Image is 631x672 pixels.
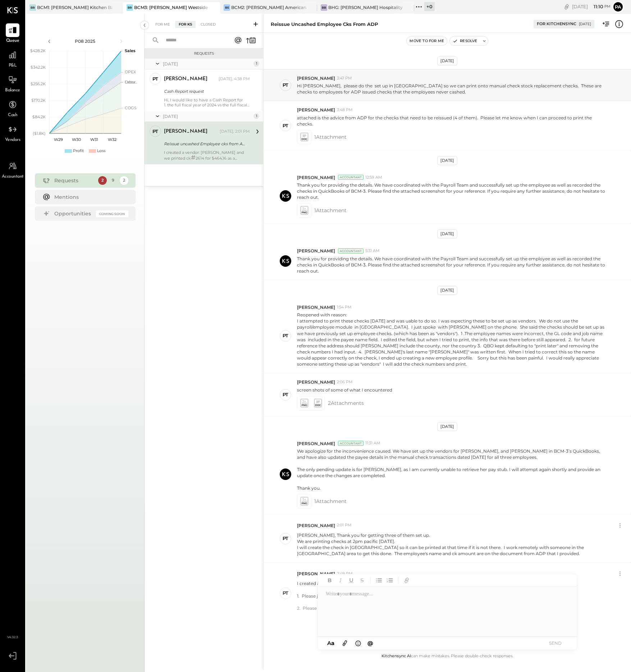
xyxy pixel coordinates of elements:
[338,175,363,180] div: Accountant
[0,98,25,119] a: Cash
[297,174,335,180] span: [PERSON_NAME]
[8,112,17,119] span: Cash
[337,76,352,81] span: 3:47 PM
[283,122,288,129] div: PT
[297,522,335,529] span: [PERSON_NAME]
[297,580,526,617] p: I created a vendor: [PERSON_NAME] and we printed ck 2614 for $464.16 as a replacement check.
[612,1,624,13] button: Pa
[283,535,288,542] div: PT
[6,38,19,44] span: Queue
[424,2,435,11] div: + 0
[0,23,25,44] a: Queue
[31,98,46,103] text: $170.2K
[271,21,378,28] div: Reissue uncashed Employee cks from ADP
[365,440,380,446] span: 11:31 AM
[297,83,609,95] p: Hi [PERSON_NAME], please do the set up in [GEOGRAPHIC_DATA] so we can print onto manual check sto...
[73,148,84,154] div: Profit
[108,137,116,142] text: W32
[152,76,158,82] div: PT
[337,305,352,310] span: 1:54 PM
[297,107,335,113] span: [PERSON_NAME]
[55,38,116,44] div: P08 2025
[297,304,335,310] span: [PERSON_NAME]
[297,538,609,544] div: We are printing checks at 2pm pacific [DATE].
[0,123,25,143] a: Vendors
[297,248,335,254] span: [PERSON_NAME]
[125,48,136,53] text: Sales
[152,21,174,28] div: For Me
[297,387,392,393] p: screen shots of some of what I encountered
[365,175,382,180] span: 12:59 AM
[231,4,306,10] div: BCM2: [PERSON_NAME] American Cooking
[164,102,250,108] div: 1. the full fiscal year of 2024 vs the full fiscal year [DATE].
[31,81,46,86] text: $256.2K
[164,150,250,161] div: I created a vendor: [PERSON_NAME] and we printed ck 2614 for $464.16 as a replacement check.
[541,638,570,648] button: SEND
[109,176,118,185] div: 9
[253,61,259,67] div: 1
[37,4,112,10] div: BCM1: [PERSON_NAME] Kitchen Bar Market
[337,522,352,528] span: 2:01 PM
[314,130,347,144] span: 1 Attachment
[314,203,347,218] span: 1 Attachment
[54,177,95,184] div: Requests
[337,107,353,113] span: 3:48 PM
[98,176,107,185] div: 2
[224,4,230,11] div: BS
[385,575,394,585] button: Ordered List
[2,174,24,180] span: Accountant
[5,137,20,143] span: Vendors
[5,87,20,94] span: Balance
[220,129,250,134] div: [DATE], 2:01 PM
[54,210,92,217] div: Opportunities
[31,65,46,70] text: $342.2K
[283,82,288,88] div: PT
[164,140,248,147] div: Reissue uncashed Employee cks from ADP
[9,63,17,69] span: P&L
[297,115,609,127] p: attached is the advice from ADP for the checks that need to be reissued (4 of them). Please let m...
[134,4,209,10] div: BCM3: [PERSON_NAME] Westside Grill
[125,69,136,74] text: OPEX
[297,379,335,385] span: [PERSON_NAME]
[90,137,98,142] text: W31
[338,441,363,446] div: Accountant
[297,593,526,618] div: 1. Please just edit that vendor when you have the additional information you are looking for from...
[125,79,137,84] text: Occu...
[191,154,196,161] span: #
[537,21,576,27] div: For KitchenSync
[328,396,364,410] span: 2 Attachment s
[54,137,63,142] text: W29
[297,182,609,200] p: Thank you for providing the details. We have coordinated with the Payroll Team and successfully s...
[164,128,207,135] div: [PERSON_NAME]
[337,379,353,385] span: 2:06 PM
[163,61,252,67] div: [DATE]
[30,48,46,53] text: $428.2K
[572,3,611,10] div: [DATE]
[579,22,591,27] div: [DATE]
[283,590,288,596] div: PT
[321,4,327,11] div: BB
[337,571,353,577] span: 2:49 PM
[297,440,335,447] span: [PERSON_NAME]
[127,4,133,11] div: BR
[164,76,207,83] div: [PERSON_NAME]
[54,193,125,201] div: Mentions
[331,640,334,646] span: a
[125,105,137,110] text: COGS
[152,128,158,135] div: PT
[297,318,609,367] div: I attempted to print these checks [DATE] and was uable to do so. I was expecting these to be set ...
[163,113,252,119] div: [DATE]
[33,131,46,136] text: ($1.8K)
[367,640,373,646] span: @
[164,97,250,108] div: Hi, I would like to have a Cash Report for
[283,391,288,398] div: PT
[32,114,46,119] text: $84.2K
[0,159,25,180] a: Accountant
[407,37,447,45] button: Move to for me
[297,544,609,557] div: I will create the check in [GEOGRAPHIC_DATA] so it can be printed at that time if it is not there...
[96,210,128,217] div: Coming Soon
[120,176,128,185] div: 2
[437,156,457,165] div: [DATE]
[314,494,347,508] span: 1 Attachment
[297,571,335,577] span: [PERSON_NAME]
